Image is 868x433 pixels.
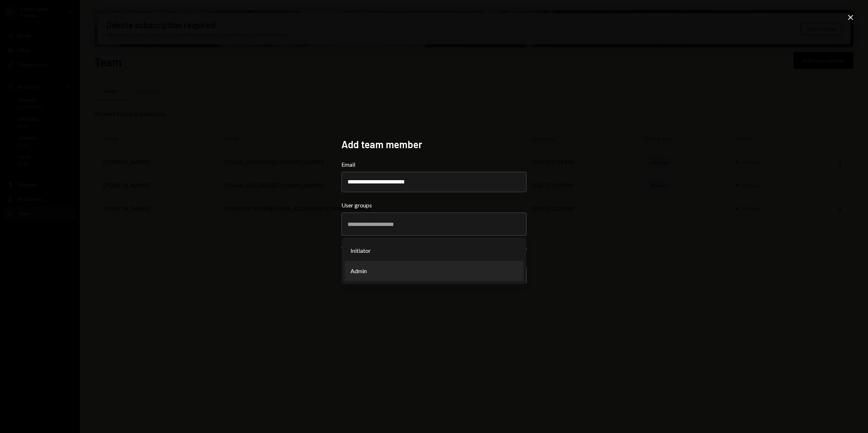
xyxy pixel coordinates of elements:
[341,244,385,253] div: View only Access
[341,201,527,210] label: User groups
[341,137,527,151] h2: Add team member
[345,240,523,261] li: Initiator
[345,261,523,281] li: Admin
[341,160,527,169] label: Email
